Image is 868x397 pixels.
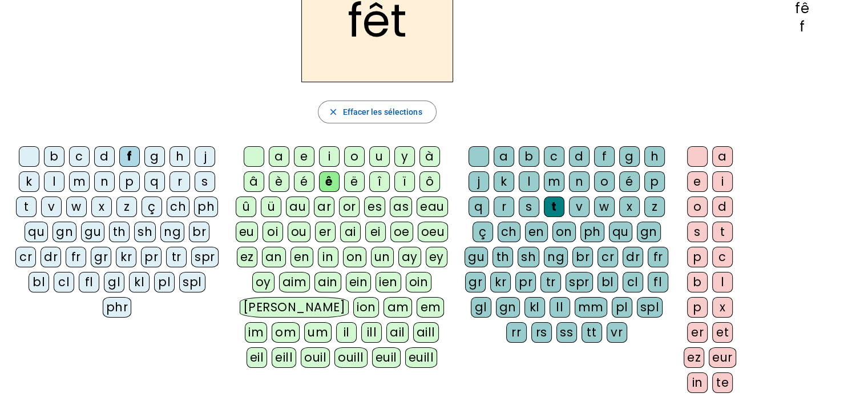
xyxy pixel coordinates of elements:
div: ss [556,322,577,343]
div: u [369,146,390,167]
div: in [687,372,708,393]
div: r [169,171,190,192]
div: a [494,146,514,167]
div: cr [597,247,618,267]
div: s [195,171,215,192]
div: ng [160,222,184,242]
div: d [712,197,733,217]
div: euil [372,347,401,368]
div: ph [194,197,218,217]
div: t [544,197,564,217]
div: ë [344,171,365,192]
div: ay [398,247,421,267]
div: d [569,146,590,167]
div: s [687,222,708,242]
div: î [369,171,390,192]
div: n [94,171,115,192]
div: n [569,171,590,192]
div: kl [524,297,545,318]
div: v [41,197,62,217]
div: fê [754,2,850,15]
div: h [169,146,190,167]
div: ein [346,272,372,292]
div: ain [314,272,341,292]
div: om [272,322,300,343]
div: br [189,222,209,242]
div: kr [116,247,136,267]
div: f [594,146,615,167]
div: o [594,171,615,192]
div: eil [247,347,268,368]
div: dr [41,247,61,267]
div: cl [623,272,643,292]
div: g [619,146,640,167]
div: ll [550,297,570,318]
div: t [16,197,37,217]
div: j [195,146,215,167]
div: br [572,247,593,267]
div: or [339,197,360,217]
div: d [94,146,115,167]
div: qu [609,222,632,242]
div: ü [261,197,281,217]
div: l [712,272,733,292]
div: ion [353,297,380,318]
div: q [469,197,489,217]
div: tr [166,247,187,267]
div: k [19,171,39,192]
div: f [754,20,850,34]
div: fr [66,247,86,267]
div: eur [709,347,736,368]
div: fr [648,247,668,267]
div: ouill [334,347,367,368]
div: a [712,146,733,167]
div: [PERSON_NAME] [240,297,349,318]
div: e [687,171,708,192]
div: et [712,322,733,343]
div: a [269,146,289,167]
div: gl [471,297,491,318]
div: x [619,197,640,217]
div: er [315,222,336,242]
div: w [66,197,87,217]
div: oy [252,272,274,292]
div: on [343,247,366,267]
div: h [644,146,665,167]
div: ez [684,347,704,368]
div: aill [413,322,439,343]
div: au [286,197,309,217]
div: ez [237,247,257,267]
div: spr [566,272,593,292]
div: ouil [301,347,330,368]
button: Effacer les sélections [318,101,436,123]
div: spl [179,272,205,292]
div: eill [272,347,296,368]
div: ch [167,197,189,217]
div: em [417,297,444,318]
div: dr [623,247,643,267]
div: gn [496,297,520,318]
div: ç [142,197,162,217]
div: gn [53,222,76,242]
div: pr [515,272,536,292]
div: euill [405,347,437,368]
div: ai [340,222,361,242]
div: i [319,146,340,167]
div: m [544,171,564,192]
div: te [712,372,733,393]
div: oeu [418,222,449,242]
div: e [294,146,314,167]
div: kr [490,272,511,292]
div: â [244,171,264,192]
div: aim [279,272,310,292]
div: spr [191,247,219,267]
div: w [594,197,615,217]
div: spl [637,297,663,318]
div: cr [15,247,36,267]
div: t [712,222,733,242]
div: phr [103,297,132,318]
div: en [525,222,548,242]
div: p [687,297,708,318]
div: gr [91,247,111,267]
div: b [687,272,708,292]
